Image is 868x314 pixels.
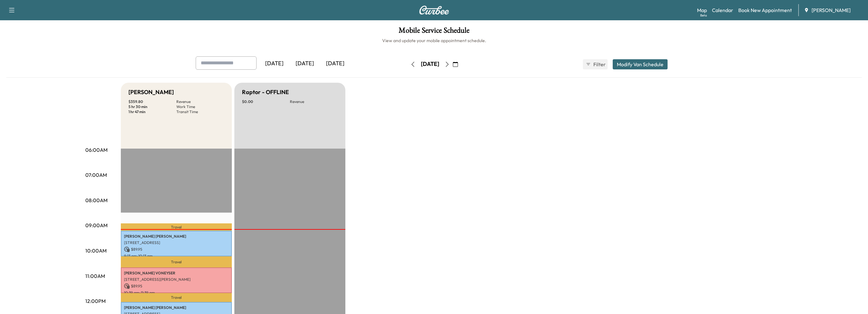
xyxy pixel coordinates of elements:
[124,277,229,282] p: [STREET_ADDRESS][PERSON_NAME]
[121,256,232,267] p: Travel
[290,56,320,71] div: [DATE]
[85,171,107,179] p: 07:00AM
[583,59,608,69] button: Filter
[85,221,108,229] p: 09:00AM
[128,88,174,97] h5: [PERSON_NAME]
[124,234,229,239] p: [PERSON_NAME] [PERSON_NAME]
[85,146,108,154] p: 06:00AM
[85,247,107,254] p: 10:00AM
[121,293,232,302] p: Travel
[124,305,229,310] p: [PERSON_NAME] [PERSON_NAME]
[593,61,605,68] span: Filter
[124,290,229,295] p: 10:39 am - 11:39 am
[124,283,229,289] p: $ 89.95
[290,99,338,104] p: Revenue
[85,297,106,305] p: 12:00PM
[421,60,439,68] div: [DATE]
[6,27,862,37] h1: Mobile Service Schedule
[128,109,176,114] p: 1 hr 47 min
[242,99,290,104] p: $ 0.00
[176,99,224,104] p: Revenue
[738,6,792,14] a: Book New Appointment
[128,104,176,109] p: 5 hr 30 min
[124,271,229,276] p: [PERSON_NAME] VONEYSER
[700,13,707,18] div: Beta
[124,247,229,252] p: $ 89.95
[259,56,290,71] div: [DATE]
[6,37,862,44] h6: View and update your mobile appointment schedule.
[812,6,851,14] span: [PERSON_NAME]
[320,56,350,71] div: [DATE]
[613,59,668,69] button: Modify Van Schedule
[712,6,733,14] a: Calendar
[242,88,289,97] h5: Raptor - OFFLINE
[121,223,232,231] p: Travel
[124,240,229,245] p: [STREET_ADDRESS]
[124,253,229,259] p: 9:13 am - 10:13 am
[176,104,224,109] p: Work Time
[85,272,105,280] p: 11:00AM
[128,99,176,104] p: $ 359.80
[85,196,108,204] p: 08:00AM
[697,6,707,14] a: MapBeta
[176,109,224,114] p: Transit Time
[419,6,449,15] img: Curbee Logo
